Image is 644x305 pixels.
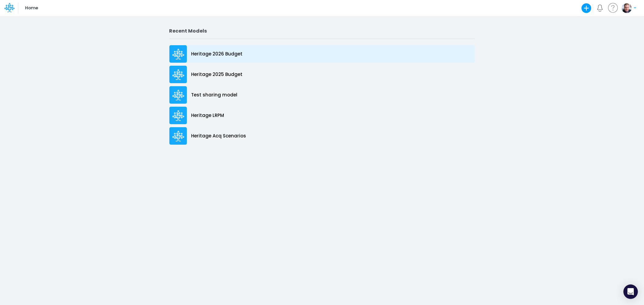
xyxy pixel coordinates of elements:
a: Test sharing model [169,85,475,105]
p: Heritage Acq Scenarios [191,133,246,140]
p: Heritage 2025 Budget [191,71,243,78]
a: Heritage Acq Scenarios [169,126,475,146]
p: Home [25,5,38,11]
a: Heritage 2025 Budget [169,64,475,85]
a: Notifications [597,5,604,11]
p: Test sharing model [191,92,238,99]
p: Heritage LRPM [191,112,224,119]
a: Heritage 2026 Budget [169,44,475,64]
a: Heritage LRPM [169,105,475,126]
div: Open Intercom Messenger [623,285,638,299]
h2: Recent Models [169,28,475,34]
p: Heritage 2026 Budget [191,51,243,58]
